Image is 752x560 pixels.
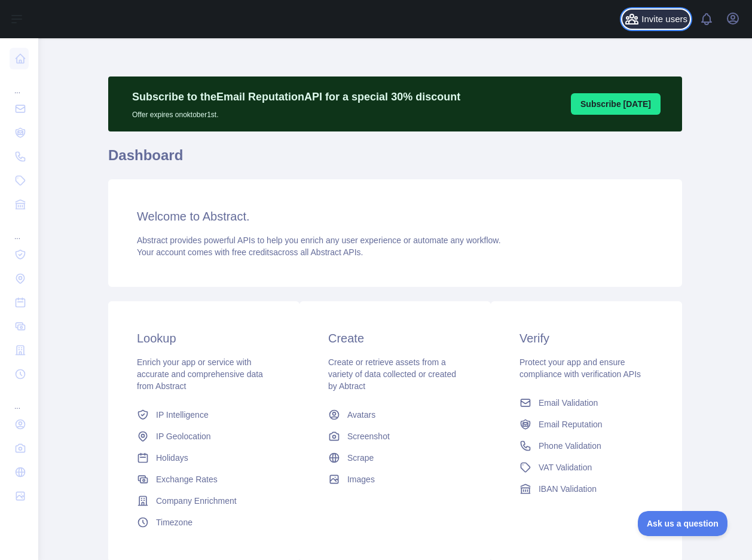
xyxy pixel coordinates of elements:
div: ... [10,218,29,241]
span: Exchange Rates [156,473,218,485]
span: Email Validation [539,397,598,409]
a: Screenshot [323,426,467,447]
div: ... [10,387,29,411]
span: Protect your app and ensure compliance with verification APIs [519,357,641,379]
a: IP Intelligence [132,404,276,426]
span: Your account comes with across all Abstract APIs. [137,247,363,257]
span: Enrich your app or service with accurate and comprehensive data from Abstract [137,357,263,391]
h1: Dashboard [108,146,682,175]
p: Subscribe to the Email Reputation API for a special 30 % discount [132,88,460,105]
h3: Create [328,330,462,347]
a: VAT Validation [515,457,658,478]
button: Invite users [622,10,690,29]
span: VAT Validation [539,461,592,473]
div: ... [10,72,29,96]
span: Phone Validation [539,440,601,452]
a: IP Geolocation [132,426,276,447]
a: Holidays [132,447,276,469]
span: Scrape [347,452,374,464]
span: Holidays [156,452,188,464]
h3: Verify [519,330,653,347]
span: Create or retrieve assets from a variety of data collected or created by Abtract [328,357,456,391]
span: Avatars [347,409,375,421]
a: Images [323,469,467,490]
span: Company Enrichment [156,495,237,507]
a: Phone Validation [515,435,658,457]
span: Abstract provides powerful APIs to help you enrich any user experience or automate any workflow. [137,235,501,245]
a: IBAN Validation [515,478,658,500]
p: Offer expires on oktober 1st. [132,105,460,120]
a: Exchange Rates [132,469,276,490]
span: Email Reputation [539,418,603,430]
a: Scrape [323,447,467,469]
span: Screenshot [347,430,390,442]
span: IP Intelligence [156,409,209,421]
span: Images [347,473,375,485]
span: IBAN Validation [539,483,597,495]
a: Avatars [323,404,467,426]
span: free credits [232,247,273,257]
span: IP Geolocation [156,430,211,442]
span: Timezone [156,516,192,528]
a: Email Reputation [515,414,658,435]
a: Email Validation [515,392,658,414]
h3: Lookup [137,330,271,347]
a: Timezone [132,512,276,533]
h3: Welcome to Abstract. [137,208,653,225]
span: Invite users [641,13,687,26]
a: Company Enrichment [132,490,276,512]
iframe: Toggle Customer Support [638,511,728,536]
button: Subscribe [DATE] [571,93,661,115]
